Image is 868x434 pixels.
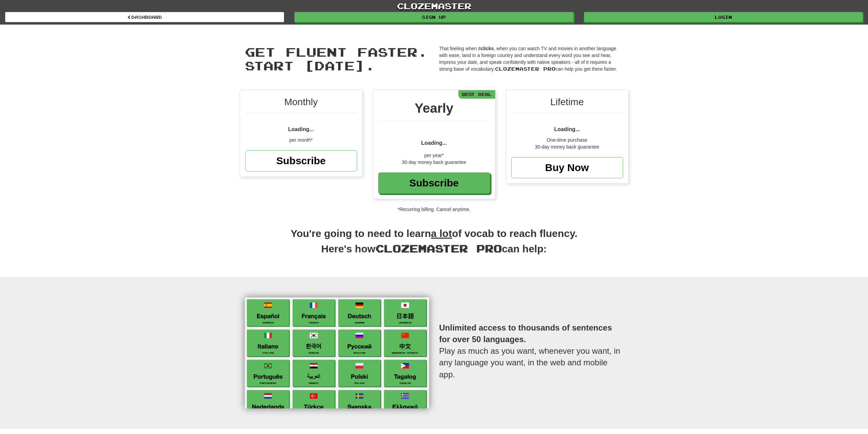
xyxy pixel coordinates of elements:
img: languages-list.png [245,297,429,408]
a: Dashboard [5,12,284,22]
div: Lifetime [511,95,623,113]
a: Login [584,12,863,22]
div: 30-day money back guarantee [378,159,490,166]
div: Monthly [245,95,357,113]
span: Loading... [554,126,580,132]
p: That feeling when it , when you can watch TV and movies in another language with ease, land in a ... [439,45,623,72]
div: per month* [245,137,357,143]
div: Best Deal [458,90,495,99]
div: 30-day money back guarantee [511,143,623,150]
div: Yearly [378,99,490,121]
strong: Unlimited access to thousands of sentences for over 50 languages. [439,323,612,344]
a: Buy Now [511,157,623,178]
span: Loading... [421,140,447,146]
span: Loading... [288,126,314,132]
a: Subscribe [245,150,357,171]
u: a lot [431,228,452,239]
span: Get fluent faster. Start [DATE]. [245,44,428,73]
p: Play as much as you want, whenever you want, in any language you want, in the web and mobile app. [439,308,623,394]
h2: You're going to need to learn of vocab to reach fluency. Here's how can help: [240,226,629,263]
div: One-time purchase [511,137,623,143]
div: per year* [378,152,490,159]
a: Subscribe [378,172,490,194]
strong: clicks [481,46,494,51]
span: Clozemaster Pro [376,242,502,254]
a: Sign up [294,12,573,22]
span: Clozemaster Pro [495,66,556,72]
